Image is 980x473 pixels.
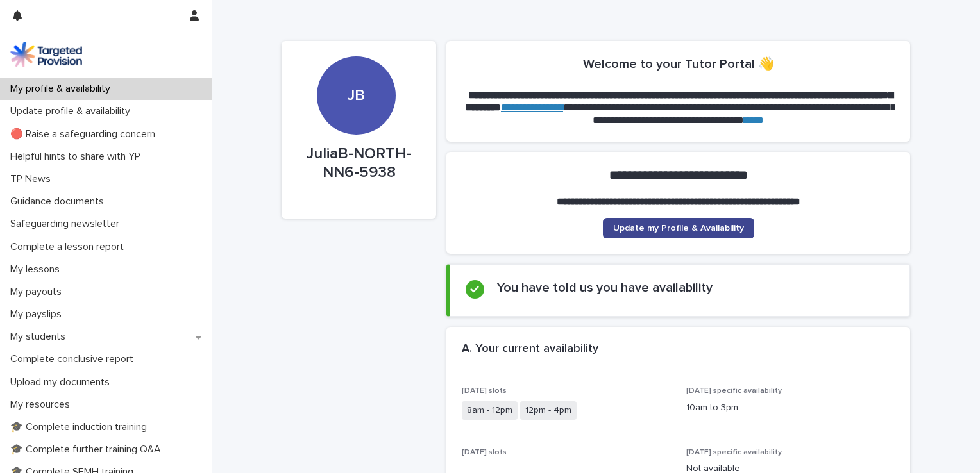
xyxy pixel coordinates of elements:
[686,401,895,415] p: 10am to 3pm
[5,128,165,140] p: 🔴 Raise a safeguarding concern
[583,56,774,72] h2: Welcome to your Tutor Portal 👋
[462,401,518,420] span: 8am - 12pm
[686,449,782,456] span: [DATE] specific availability
[5,376,120,388] p: Upload my documents
[5,173,61,185] p: TP News
[5,399,80,411] p: My resources
[5,353,144,365] p: Complete conclusive report
[10,42,82,67] img: M5nRWzHhSzIhMunXDL62
[462,342,598,356] h2: A. Your current availability
[5,241,134,253] p: Complete a lesson report
[5,331,76,343] p: My students
[5,218,130,230] p: Safeguarding newsletter
[613,224,744,233] span: Update my Profile & Availability
[317,8,395,105] div: JB
[5,308,72,320] p: My payslips
[5,263,70,276] p: My lessons
[462,449,507,456] span: [DATE] slots
[5,421,157,433] p: 🎓 Complete induction training
[5,151,151,163] p: Helpful hints to share with YP
[297,145,421,182] p: JuliaB-NORTH-NN6-5938
[5,105,140,117] p: Update profile & availability
[5,83,121,95] p: My profile & availability
[497,280,713,295] h2: You have told us you have availability
[520,401,577,420] span: 12pm - 4pm
[5,444,171,456] p: 🎓 Complete further training Q&A
[5,286,72,298] p: My payouts
[603,218,754,238] a: Update my Profile & Availability
[462,387,507,395] span: [DATE] slots
[686,387,782,395] span: [DATE] specific availability
[5,195,114,208] p: Guidance documents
